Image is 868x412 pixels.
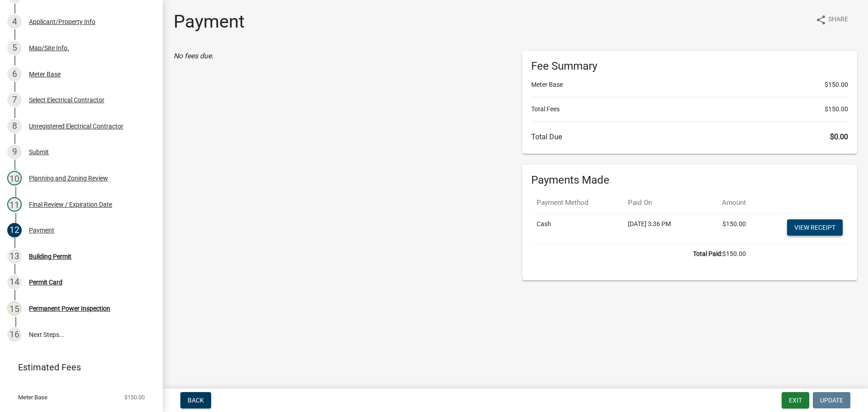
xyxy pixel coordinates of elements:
td: Cash [531,213,623,243]
div: Unregistered Electrical Contractor [29,123,123,129]
th: Amount [701,192,751,213]
i: share [816,14,826,25]
div: 14 [7,275,22,289]
div: Select Electrical Contractor [29,97,104,103]
li: Total Fees [531,104,848,114]
span: $150.00 [825,104,848,114]
h6: Payments Made [531,174,848,187]
td: $150.00 [701,213,751,243]
div: Submit [29,149,49,155]
div: Payment [29,227,54,233]
h6: Fee Summary [531,60,848,73]
div: Building Permit [29,253,71,260]
div: Meter Base [29,71,61,77]
div: 4 [7,14,22,29]
td: $150.00 [531,243,751,264]
div: 12 [7,223,22,237]
a: View receipt [787,219,843,236]
a: Estimated Fees [7,358,148,376]
td: [DATE] 3:36 PM [623,213,701,243]
span: Share [828,14,848,25]
button: Exit [782,392,809,408]
span: Back [188,397,204,404]
b: Total Paid: [693,250,722,257]
h1: Payment [174,11,245,33]
button: shareShare [808,11,855,28]
div: Planning and Zoning Review [29,175,108,181]
h6: Total Due [531,133,848,141]
div: Map/Site Info. [29,45,69,51]
div: 5 [7,41,22,55]
div: Permanent Power Inspection [29,305,110,312]
button: Back [180,392,211,408]
i: No fees due. [174,52,213,60]
button: Update [813,392,850,408]
span: $0.00 [830,133,848,141]
div: 16 [7,327,22,342]
div: 15 [7,301,22,316]
div: 10 [7,171,22,185]
div: 8 [7,119,22,133]
th: Payment Method [531,192,623,213]
div: Applicant/Property Info [29,19,95,25]
div: Permit Card [29,279,62,285]
span: $150.00 [825,80,848,90]
span: Meter Base [18,394,47,400]
div: 13 [7,249,22,264]
div: 11 [7,197,22,212]
div: Final Review / Expiration Date [29,201,112,208]
div: 9 [7,145,22,159]
div: 6 [7,67,22,81]
th: Paid On [623,192,701,213]
span: $150.00 [124,394,145,400]
span: Update [820,397,843,404]
div: 7 [7,93,22,107]
li: Meter Base [531,80,848,90]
